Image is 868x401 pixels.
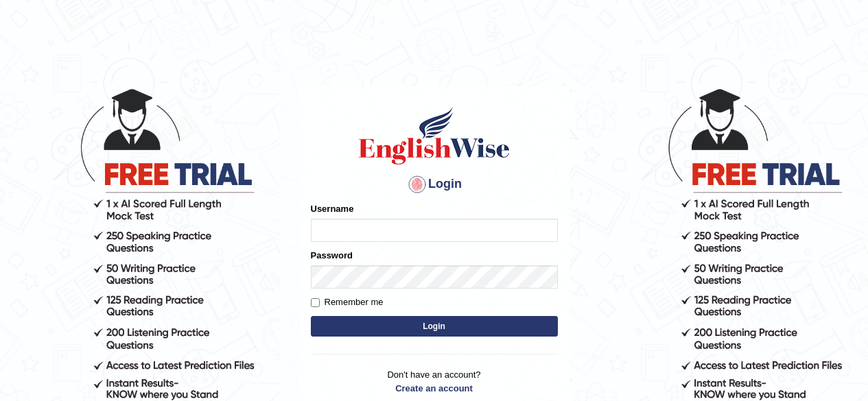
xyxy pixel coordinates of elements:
[311,316,558,337] button: Login
[311,202,354,215] label: Username
[311,173,558,195] h4: Login
[311,295,384,309] label: Remember me
[311,298,320,307] input: Remember me
[356,105,513,167] img: Logo of English Wise sign in for intelligent practice with AI
[311,382,558,395] a: Create an account
[311,249,353,262] label: Password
